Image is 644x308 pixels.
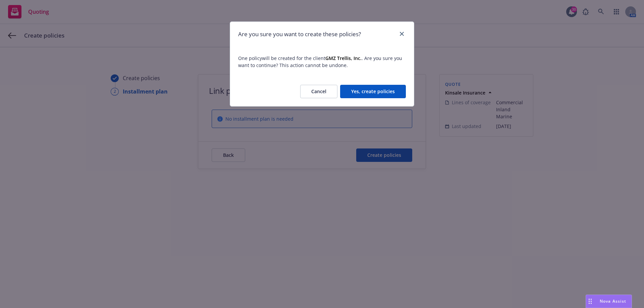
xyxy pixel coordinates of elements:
a: close [398,30,406,38]
button: Yes, create policies [340,85,406,98]
span: One policy will be created for the client . Are you sure you want to continue? This action cannot... [238,55,406,69]
button: Cancel [300,85,337,98]
span: Nova Assist [600,298,626,304]
div: Drag to move [586,295,594,308]
h1: Are you sure you want to create these policies? [238,30,361,39]
strong: GMZ Trellis, Inc. [325,55,362,61]
button: Nova Assist [586,295,632,308]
